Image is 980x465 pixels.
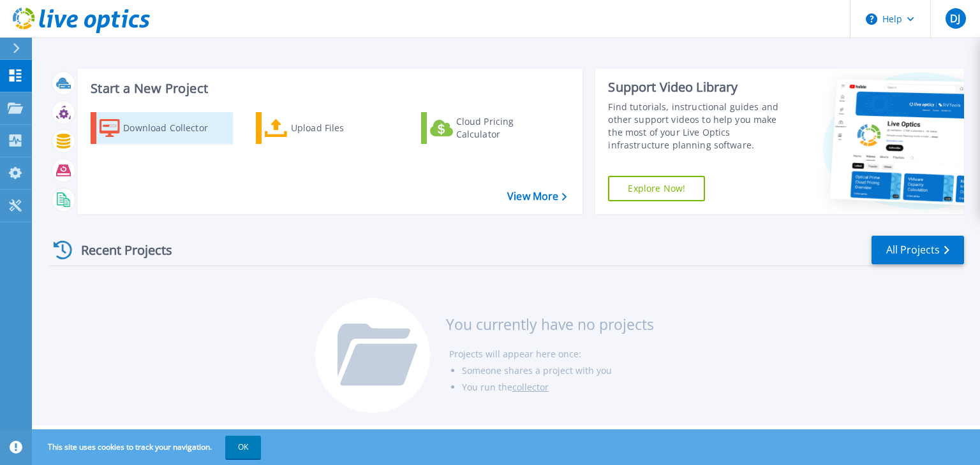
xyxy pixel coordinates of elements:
a: Upload Files [256,112,398,144]
div: Download Collector [123,115,225,141]
div: Support Video Library [608,79,793,96]
a: View More [507,190,567,203]
span: DJ [950,13,960,24]
div: Find tutorials, instructional guides and other support videos to help you make the most of your L... [608,101,793,152]
div: Recent Projects [49,234,189,266]
li: Projects will appear here once: [449,346,654,362]
h3: You currently have no projects [446,317,654,331]
button: OK [225,436,261,459]
a: All Projects [872,236,964,264]
span: This site uses cookies to track your navigation. [35,436,261,459]
div: Upload Files [291,115,393,141]
a: Download Collector [91,112,233,144]
a: Explore Now! [608,176,705,201]
div: Cloud Pricing Calculator [456,115,558,141]
a: Cloud Pricing Calculator [421,112,563,144]
li: Someone shares a project with you [462,362,654,379]
li: You run the [462,379,654,396]
h3: Start a New Project [91,82,567,96]
a: collector [512,381,549,393]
